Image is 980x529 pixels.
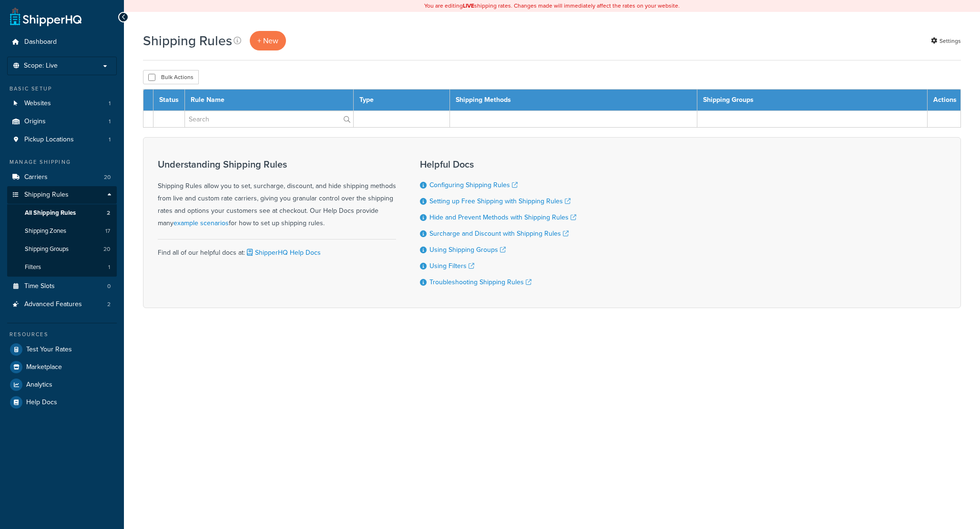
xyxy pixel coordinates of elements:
[107,282,111,290] span: 0
[7,131,117,149] li: Pickup Locations
[26,363,62,371] span: Marketplace
[158,159,396,230] div: Shipping Rules allow you to set, surcharge, discount, and hide shipping methods from live and cus...
[7,330,117,339] div: Resources
[429,245,506,255] a: Using Shipping Groups
[7,222,117,240] li: Shipping Zones
[429,261,474,271] a: Using Filters
[7,158,117,166] div: Manage Shipping
[7,394,117,411] a: Help Docs
[24,118,46,126] span: Origins
[7,278,117,295] li: Time Slots
[429,229,569,239] a: Surcharge and Discount with Shipping Rules
[7,296,117,313] li: Advanced Features
[7,259,117,276] a: Filters 1
[7,95,117,112] li: Websites
[174,218,229,228] a: example scenarios
[7,85,117,93] div: Basic Setup
[10,7,82,26] a: ShipperHQ Home
[185,90,354,111] th: Rule Name
[7,296,117,313] a: Advanced Features 2
[24,136,74,144] span: Pickup Locations
[245,248,321,258] a: ShipperHQ Help Docs
[7,186,117,204] a: Shipping Rules
[26,381,52,389] span: Analytics
[104,173,111,181] span: 20
[109,100,111,108] span: 1
[185,111,353,127] input: Search
[24,173,48,181] span: Carriers
[7,204,117,222] a: All Shipping Rules 2
[429,196,571,206] a: Setting up Free Shipping with Shipping Rules
[26,346,72,354] span: Test Your Rates
[158,159,396,170] h3: Understanding Shipping Rules
[7,186,117,277] li: Shipping Rules
[931,34,961,48] a: Settings
[108,263,110,271] span: 1
[26,399,57,407] span: Help Docs
[7,376,117,393] a: Analytics
[7,33,117,51] a: Dashboard
[7,95,117,112] a: Websites 1
[24,191,69,199] span: Shipping Rules
[143,31,232,50] h1: Shipping Rules
[7,113,117,130] li: Origins
[7,169,117,186] a: Carriers 20
[24,100,51,108] span: Websites
[107,300,111,309] span: 2
[24,62,58,70] span: Scope: Live
[429,212,576,222] a: Hide and Prevent Methods with Shipping Rules
[109,118,111,126] span: 1
[7,113,117,130] a: Origins 1
[450,90,697,111] th: Shipping Methods
[107,209,110,217] span: 2
[7,359,117,376] a: Marketplace
[103,245,110,253] span: 20
[25,263,41,271] span: Filters
[429,277,531,287] a: Troubleshooting Shipping Rules
[7,240,117,258] a: Shipping Groups 20
[697,90,928,111] th: Shipping Groups
[7,341,117,358] a: Test Your Rates
[158,239,396,259] div: Find all of our helpful docs at:
[25,245,69,253] span: Shipping Groups
[153,90,185,111] th: Status
[928,90,961,111] th: Actions
[7,204,117,222] li: All Shipping Rules
[250,31,286,50] p: + New
[143,70,199,84] button: Bulk Actions
[24,38,57,46] span: Dashboard
[25,227,66,235] span: Shipping Zones
[25,209,76,217] span: All Shipping Rules
[24,282,55,290] span: Time Slots
[105,227,110,235] span: 17
[7,259,117,276] li: Filters
[7,278,117,295] a: Time Slots 0
[7,222,117,240] a: Shipping Zones 17
[109,136,111,144] span: 1
[420,159,576,170] h3: Helpful Docs
[24,300,82,309] span: Advanced Features
[7,240,117,258] li: Shipping Groups
[463,1,474,10] b: LIVE
[7,169,117,186] li: Carriers
[353,90,450,111] th: Type
[429,180,518,190] a: Configuring Shipping Rules
[7,131,117,149] a: Pickup Locations 1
